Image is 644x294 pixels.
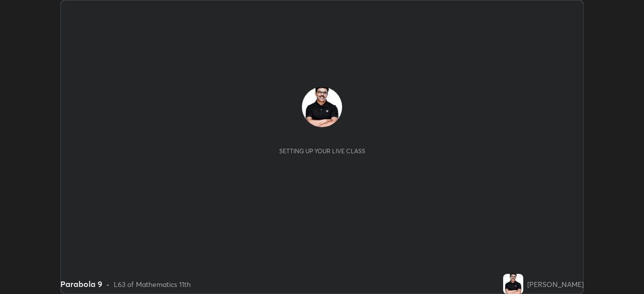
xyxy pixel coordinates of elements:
img: 83de30cf319e457290fb9ba58134f690.jpg [503,274,523,294]
img: 83de30cf319e457290fb9ba58134f690.jpg [302,87,342,127]
div: [PERSON_NAME] [527,279,584,289]
div: Setting up your live class [279,147,365,155]
div: L63 of Mathematics 11th [114,279,191,289]
div: • [106,279,110,289]
div: Parabola 9 [60,278,102,290]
